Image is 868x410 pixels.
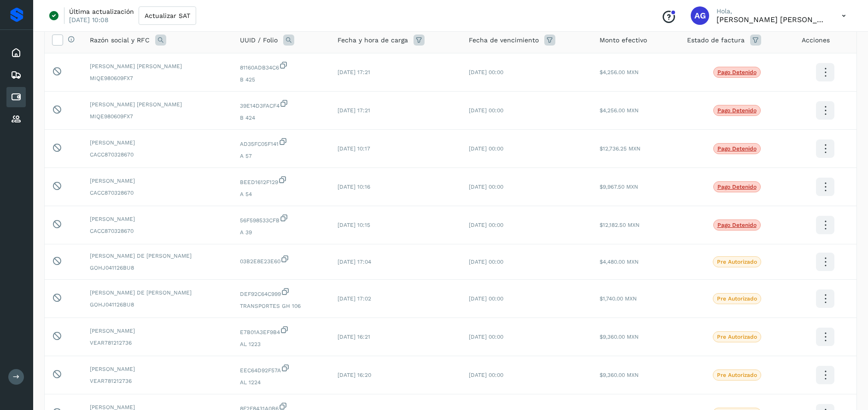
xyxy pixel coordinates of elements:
[90,365,225,373] span: [PERSON_NAME]
[600,35,647,45] span: Monto efectivo
[717,15,827,24] p: Abigail Gonzalez Leon
[90,150,225,159] span: CACC870328670
[90,100,225,109] span: [PERSON_NAME] [PERSON_NAME]
[6,87,26,107] div: Cuentas por pagar
[240,364,323,375] span: EEC64D92F57A
[717,334,757,340] p: Pre Autorizado
[240,114,323,122] span: B 424
[338,69,370,75] span: [DATE] 17:21
[90,139,225,147] span: [PERSON_NAME]
[90,62,225,70] span: [PERSON_NAME] [PERSON_NAME]
[6,43,26,63] div: Inicio
[338,145,370,152] span: [DATE] 10:17
[240,35,278,45] span: UUID / Folio
[90,112,225,121] span: MIQE980609FX7
[469,222,503,228] span: [DATE] 00:00
[90,289,225,297] span: [PERSON_NAME] DE [PERSON_NAME]
[90,189,225,197] span: CACC870328670
[90,35,150,45] span: Razón social y RFC
[240,325,323,336] span: E7B01A3EF9B4
[90,215,225,223] span: [PERSON_NAME]
[240,175,323,186] span: BEED1612F129
[69,16,109,24] p: [DATE] 10:08
[90,327,225,335] span: [PERSON_NAME]
[240,75,323,84] span: B 425
[469,35,539,45] span: Fecha de vencimiento
[469,259,503,265] span: [DATE] 00:00
[90,252,225,260] span: [PERSON_NAME] DE [PERSON_NAME]
[69,7,134,16] p: Última actualización
[338,259,371,265] span: [DATE] 17:04
[600,334,639,340] span: $9,360.00 MXN
[90,227,225,235] span: CACC870328670
[90,377,225,385] span: VEAR781212736
[717,372,757,378] p: Pre Autorizado
[469,334,503,340] span: [DATE] 00:00
[802,35,830,45] span: Acciones
[338,222,370,228] span: [DATE] 10:15
[338,334,370,340] span: [DATE] 16:21
[469,372,503,378] span: [DATE] 00:00
[240,152,323,160] span: A 57
[600,295,637,302] span: $1,740.00 MXN
[139,6,196,25] button: Actualizar SAT
[600,69,639,75] span: $4,256.00 MXN
[600,107,639,114] span: $4,256.00 MXN
[338,107,370,114] span: [DATE] 17:21
[240,378,323,387] span: AL 1224
[717,107,757,114] p: Pago detenido
[240,302,323,310] span: TRANSPORTES GH 106
[240,99,323,110] span: 39E14D3FACF4
[240,254,323,266] span: 03B2E8E23E60
[240,340,323,348] span: AL 1223
[240,214,323,225] span: 56F598533CFB
[469,184,503,190] span: [DATE] 00:00
[717,259,757,265] p: Pre Autorizado
[240,190,323,198] span: A 54
[600,184,638,190] span: $9,967.50 MXN
[717,69,757,75] p: Pago detenido
[600,372,639,378] span: $9,360.00 MXN
[717,295,757,302] p: Pre Autorizado
[600,145,641,152] span: $12,736.25 MXN
[469,295,503,302] span: [DATE] 00:00
[240,61,323,72] span: 81160ADB34C6
[338,372,371,378] span: [DATE] 16:20
[90,74,225,82] span: MIQE980609FX7
[717,7,827,15] p: Hola,
[687,35,745,45] span: Estado de factura
[717,184,757,190] p: Pago detenido
[6,65,26,85] div: Embarques
[338,295,371,302] span: [DATE] 17:02
[90,177,225,185] span: [PERSON_NAME]
[240,137,323,148] span: AD35FC05F141
[469,107,503,114] span: [DATE] 00:00
[338,184,370,190] span: [DATE] 10:16
[717,222,757,228] p: Pago detenido
[469,69,503,75] span: [DATE] 00:00
[338,35,408,45] span: Fecha y hora de carga
[717,145,757,152] p: Pago detenido
[145,12,190,19] span: Actualizar SAT
[469,145,503,152] span: [DATE] 00:00
[90,300,225,309] span: GOHJ041126BU8
[90,339,225,347] span: VEAR781212736
[6,109,26,129] div: Proveedores
[600,259,639,265] span: $4,480.00 MXN
[600,222,640,228] span: $12,182.50 MXN
[240,287,323,298] span: DEF92C64C999
[240,228,323,237] span: A 39
[90,264,225,272] span: GOHJ041126BU8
